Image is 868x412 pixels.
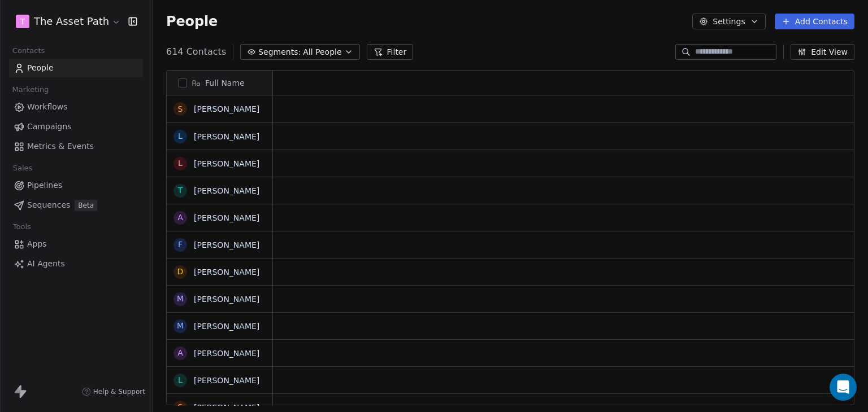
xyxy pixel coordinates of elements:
[27,179,62,191] span: Pipelines
[178,185,183,196] div: T
[20,16,25,27] span: T
[194,159,259,168] a: [PERSON_NAME]
[177,266,184,278] div: D
[27,62,54,74] span: People
[194,376,259,385] a: [PERSON_NAME]
[178,239,183,251] div: f
[177,347,183,359] div: A
[194,349,259,358] a: [PERSON_NAME]
[194,403,259,412] a: [PERSON_NAME]
[367,44,414,60] button: Filter
[82,387,145,396] a: Help & Support
[167,71,272,95] div: Full Name
[9,137,143,156] a: Metrics & Events
[205,77,245,89] span: Full Name
[7,81,54,98] span: Marketing
[27,199,70,211] span: Sequences
[14,12,120,31] button: TThe Asset Path
[166,13,218,30] span: People
[9,98,143,116] a: Workflows
[9,196,143,214] a: SequencesBeta
[194,186,259,195] a: [PERSON_NAME]
[8,160,37,177] span: Sales
[167,95,273,406] div: grid
[177,212,183,223] div: A
[93,387,145,396] span: Help & Support
[8,218,36,235] span: Tools
[194,295,259,304] a: [PERSON_NAME]
[178,157,183,169] div: L
[7,42,50,59] span: Contacts
[34,14,109,29] span: The Asset Path
[9,59,143,77] a: People
[27,238,47,250] span: Apps
[9,255,143,273] a: AI Agents
[830,374,857,401] div: Open Intercom Messenger
[75,200,97,211] span: Beta
[27,121,71,133] span: Campaigns
[194,240,259,249] a: [PERSON_NAME]
[177,293,184,305] div: M
[27,141,94,152] span: Metrics & Events
[194,104,259,113] a: [PERSON_NAME]
[166,45,226,59] span: 614 Contacts
[194,213,259,222] a: [PERSON_NAME]
[178,130,183,142] div: L
[791,44,854,60] button: Edit View
[194,322,259,331] a: [PERSON_NAME]
[9,117,143,136] a: Campaigns
[9,235,143,253] a: Apps
[27,101,68,113] span: Workflows
[194,268,259,277] a: [PERSON_NAME]
[178,374,183,386] div: L
[178,103,183,115] div: S
[9,176,143,195] a: Pipelines
[27,258,65,270] span: AI Agents
[177,320,184,332] div: M
[692,14,765,29] button: Settings
[194,132,259,141] a: [PERSON_NAME]
[258,46,301,58] span: Segments:
[303,46,341,58] span: All People
[775,14,854,29] button: Add Contacts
